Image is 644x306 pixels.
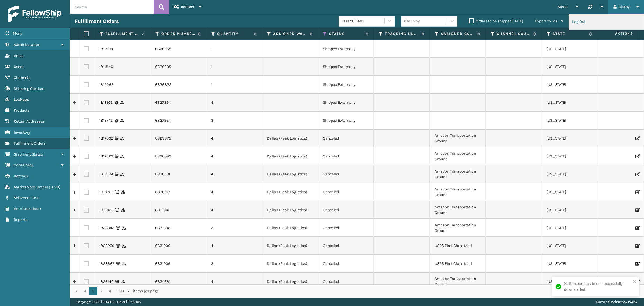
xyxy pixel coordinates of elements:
[206,130,262,147] td: 4
[318,237,374,255] td: Canceled
[430,165,486,183] td: Amazon Transportation Ground
[14,42,40,47] span: Administration
[155,207,170,213] a: 6831065
[206,219,262,237] td: 3
[558,4,567,9] span: Mode
[635,208,639,212] i: Edit
[77,298,141,306] p: Copyright 2023 [PERSON_NAME]™ v 1.0.185
[206,273,262,291] td: 4
[329,31,363,36] label: Status
[155,279,171,284] a: 6834681
[14,217,27,222] span: Reports
[14,86,44,91] span: Shipping Carriers
[14,163,33,168] span: Containers
[99,207,113,213] a: 1819033
[217,31,251,36] label: Quantity
[430,255,486,273] td: USPS First Class Mail
[14,108,29,113] span: Products
[99,243,114,249] a: 1823260
[635,262,639,266] i: Edit
[14,130,30,135] span: Inventory
[635,226,639,230] i: Edit
[262,130,318,147] td: Dallas (Peak Logistics)
[541,201,597,219] td: [US_STATE]
[404,18,420,24] div: Group by
[14,97,29,102] span: Lookups
[14,119,44,124] span: Return Addresses
[167,288,638,294] div: 1 - 81 of 81 items
[155,136,171,141] a: 6829875
[541,165,597,183] td: [US_STATE]
[635,244,639,248] i: Edit
[75,18,119,25] h3: Fulfillment Orders
[206,237,262,255] td: 4
[99,82,113,88] a: 1812262
[635,154,639,158] i: Edit
[318,40,374,58] td: Shipped Externally
[118,288,126,294] span: 100
[541,273,597,291] td: [US_STATE]
[497,31,531,36] label: Channel Source
[273,31,307,36] label: Assigned Warehouse
[430,183,486,201] td: Amazon Transportation Ground
[430,130,486,147] td: Amazon Transportation Ground
[206,147,262,165] td: 4
[99,225,114,231] a: 1823042
[385,31,419,36] label: Tracking Number
[262,183,318,201] td: Dallas (Peak Logistics)
[14,141,45,146] span: Fulfillment Orders
[206,183,262,201] td: 4
[89,287,97,295] a: 1
[430,201,486,219] td: Amazon Transportation Ground
[14,185,48,189] span: Marketplace Orders
[14,75,30,80] span: Channels
[99,171,113,177] a: 1818184
[99,46,113,52] a: 1811809
[155,261,170,267] a: 6831006
[206,165,262,183] td: 4
[342,18,385,24] div: Last 90 Days
[99,154,113,159] a: 1817323
[161,31,195,36] label: Order Number
[206,201,262,219] td: 4
[14,206,41,211] span: Rate Calculator
[430,237,486,255] td: USPS First Class Mail
[318,219,374,237] td: Canceled
[206,94,262,112] td: 4
[535,19,558,23] span: Export to .xls
[262,201,318,219] td: Dallas (Peak Logistics)
[633,279,637,284] button: close
[155,46,171,52] a: 6826558
[99,279,113,284] a: 1826140
[262,237,318,255] td: Dallas (Peak Logistics)
[14,53,23,58] span: Roles
[469,19,523,23] label: Orders to be shipped [DATE]
[206,40,262,58] td: 1
[541,94,597,112] td: [US_STATE]
[541,147,597,165] td: [US_STATE]
[155,100,171,105] a: 6827394
[541,40,597,58] td: [US_STATE]
[155,64,171,70] a: 6826605
[262,147,318,165] td: Dallas (Peak Logistics)
[155,82,171,88] a: 6826822
[564,281,631,293] div: XLS export has been successfully downloaded.
[155,189,170,195] a: 6830917
[14,196,40,200] span: Shipment Cost
[262,219,318,237] td: Dallas (Peak Logistics)
[635,190,639,194] i: Edit
[14,152,43,157] span: Shipment Status
[541,112,597,130] td: [US_STATE]
[14,174,28,178] span: Batches
[206,112,262,130] td: 3
[155,243,170,249] a: 6831006
[569,14,644,29] li: Log Out
[541,130,597,147] td: [US_STATE]
[318,165,374,183] td: Canceled
[598,29,636,38] span: Actions
[118,287,159,295] span: items per page
[155,154,171,159] a: 6830090
[181,4,194,9] span: Actions
[541,58,597,76] td: [US_STATE]
[318,201,374,219] td: Canceled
